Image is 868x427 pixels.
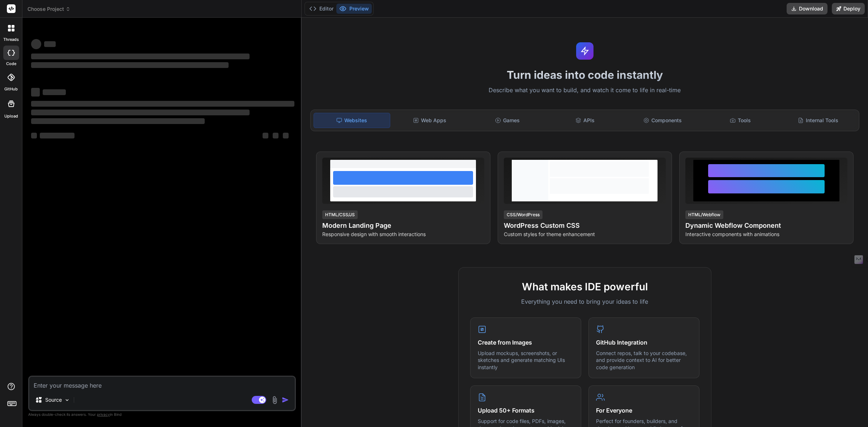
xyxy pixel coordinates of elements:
label: Upload [4,113,18,119]
div: Web Apps [392,113,468,128]
h4: Create from Images [478,338,574,347]
div: Internal Tools [780,113,856,128]
p: Custom styles for theme enhancement [504,231,666,238]
span: ‌ [44,41,56,47]
h4: WordPress Custom CSS [504,221,666,231]
div: CSS/WordPress [504,210,542,219]
p: Describe what you want to build, and watch it come to life in real-time [306,86,864,95]
h4: For Everyone [596,406,692,415]
p: Upload mockups, screenshots, or sketches and generate matching UIs instantly [478,350,574,371]
div: Components [625,113,701,128]
label: threads [3,37,19,43]
h4: Modern Landing Page [322,221,484,231]
button: Deploy [832,3,865,14]
span: ‌ [31,101,294,107]
p: Interactive components with animations [685,231,847,238]
span: privacy [97,412,110,417]
img: attachment [271,396,279,404]
img: icon [282,396,289,403]
div: APIs [547,113,623,128]
div: Games [469,113,546,128]
h4: Dynamic Webflow Component [685,221,847,231]
p: Connect repos, talk to your codebase, and provide context to AI for better code generation [596,350,692,371]
span: ‌ [31,118,205,124]
h4: GitHub Integration [596,338,692,347]
span: ‌ [43,89,66,95]
h1: Turn ideas into code instantly [306,68,864,81]
h2: What makes IDE powerful [470,279,699,294]
button: Preview [336,4,372,14]
div: HTML/Webflow [685,210,723,219]
span: ‌ [31,62,229,68]
p: Everything you need to bring your ideas to life [470,297,699,306]
span: ‌ [31,39,41,49]
div: Tools [702,113,779,128]
span: ‌ [263,133,268,138]
span: ‌ [31,88,40,97]
p: Responsive design with smooth interactions [322,231,484,238]
button: Download [787,3,827,14]
span: ‌ [283,133,289,138]
span: ‌ [40,133,75,138]
label: code [6,61,16,67]
span: Choose Project [27,5,71,13]
span: ‌ [273,133,278,138]
button: Editor [306,4,336,14]
div: HTML/CSS/JS [322,210,358,219]
span: ‌ [31,54,250,59]
span: ‌ [31,110,250,115]
label: GitHub [4,86,18,92]
span: ‌ [31,133,37,138]
p: Source [45,396,62,403]
img: Pick Models [64,397,70,403]
h4: Upload 50+ Formats [478,406,574,415]
div: Websites [314,113,391,128]
p: Always double-check its answers. Your in Bind [28,411,296,418]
